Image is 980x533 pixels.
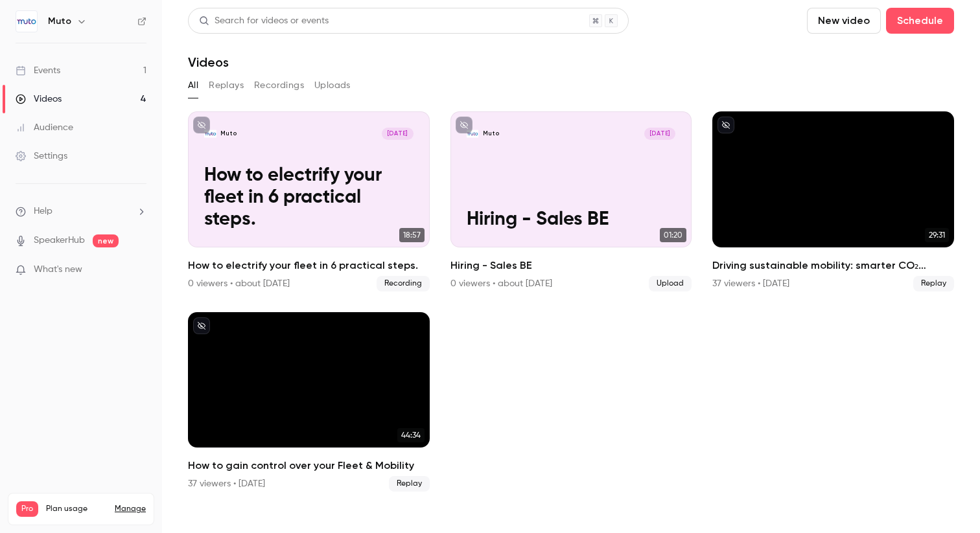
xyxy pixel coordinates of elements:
[712,111,954,291] a: 29:31Driving sustainable mobility: smarter CO₂ reporting & invoice automation37 viewers • [DATE]R...
[220,130,237,138] p: Muto
[644,128,675,140] span: [DATE]
[93,234,119,247] span: new
[204,165,413,231] p: How to electrify your fleet in 6 practical steps.
[188,8,954,525] section: Videos
[467,209,675,231] p: Hiring - Sales BE
[807,8,881,34] button: New video
[188,111,430,291] a: How to electrify your fleet in 6 practical steps. Muto[DATE]How to electrify your fleet in 6 prac...
[16,11,37,32] img: Muto
[712,277,789,290] div: 37 viewers • [DATE]
[886,8,954,34] button: Schedule
[188,458,430,473] h2: How to gain control over your Fleet & Mobility
[131,264,146,276] iframe: Noticeable Trigger
[16,501,38,517] span: Pro
[193,317,210,334] button: unpublished
[712,258,954,273] h2: Driving sustainable mobility: smarter CO₂ reporting & invoice automation
[34,234,85,247] a: SpeakerHub
[314,75,351,96] button: Uploads
[397,428,425,442] span: 44:34
[925,228,949,242] span: 29:31
[34,263,82,277] span: What's new
[913,276,954,291] span: Replay
[209,75,244,96] button: Replays
[115,504,146,514] a: Manage
[188,277,290,290] div: 0 viewers • about [DATE]
[399,228,425,242] span: 18:57
[188,111,430,291] li: How to electrify your fleet in 6 practical steps.
[204,128,216,140] img: How to electrify your fleet in 6 practical steps.
[188,258,430,273] h2: How to electrify your fleet in 6 practical steps.
[450,111,692,291] li: Hiring - Sales BE
[456,117,472,133] button: unpublished
[16,150,67,163] div: Settings
[16,93,62,106] div: Videos
[660,228,686,242] span: 01:20
[483,130,500,138] p: Muto
[188,54,229,70] h1: Videos
[649,276,692,291] span: Upload
[467,128,479,140] img: Hiring - Sales BE
[712,111,954,291] li: Driving sustainable mobility: smarter CO₂ reporting & invoice automation
[188,477,265,490] div: 37 viewers • [DATE]
[254,75,304,96] button: Recordings
[188,111,954,492] ul: Videos
[377,276,430,291] span: Recording
[389,476,430,492] span: Replay
[16,205,146,218] li: help-dropdown-opener
[717,117,734,133] button: unpublished
[382,128,413,140] span: [DATE]
[450,277,552,290] div: 0 viewers • about [DATE]
[188,75,198,96] button: All
[46,504,107,514] span: Plan usage
[188,312,430,492] a: 44:34How to gain control over your Fleet & Mobility37 viewers • [DATE]Replay
[16,121,73,134] div: Audience
[199,14,329,28] div: Search for videos or events
[193,117,210,133] button: unpublished
[48,15,71,28] h6: Muto
[188,312,430,492] li: How to gain control over your Fleet & Mobility
[450,258,692,273] h2: Hiring - Sales BE
[450,111,692,291] a: Hiring - Sales BEMuto[DATE]Hiring - Sales BE01:20Hiring - Sales BE0 viewers • about [DATE]Upload
[34,205,52,218] span: Help
[16,64,60,77] div: Events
